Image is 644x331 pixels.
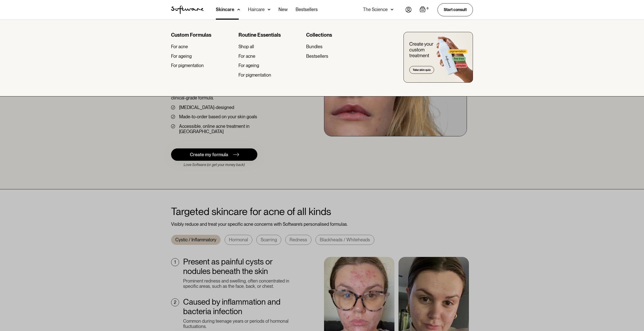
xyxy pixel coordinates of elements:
[238,72,302,78] a: For pigmentation
[268,7,270,12] img: arrow down
[171,44,188,49] div: For acne
[237,7,240,12] img: arrow down
[426,6,429,11] div: 0
[216,7,234,12] div: Skincare
[171,32,234,38] div: Custom Formulas
[306,53,370,59] a: Bestsellers
[171,63,234,68] a: For pigmentation
[306,53,328,59] div: Bestsellers
[171,6,204,14] img: Software Logo
[238,72,271,78] div: For pigmentation
[306,44,323,49] div: Bundles
[171,44,234,49] a: For acne
[437,3,473,16] a: Start consult
[171,53,234,59] a: For ageing
[238,53,302,59] a: For acne
[363,7,388,12] div: The Science
[171,53,192,59] div: For ageing
[248,7,265,12] div: Haircare
[306,32,370,38] div: Collections
[404,32,473,83] img: create you custom treatment bottle
[238,63,302,68] a: For ageing
[391,7,393,12] img: arrow down
[420,6,429,13] a: Open empty cart
[238,63,259,68] div: For ageing
[238,32,302,38] div: Routine Essentials
[238,44,254,49] div: Shop all
[171,63,204,68] div: For pigmentation
[171,6,204,14] a: home
[238,53,255,59] div: For acne
[306,44,370,49] a: Bundles
[238,44,302,49] a: Shop all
